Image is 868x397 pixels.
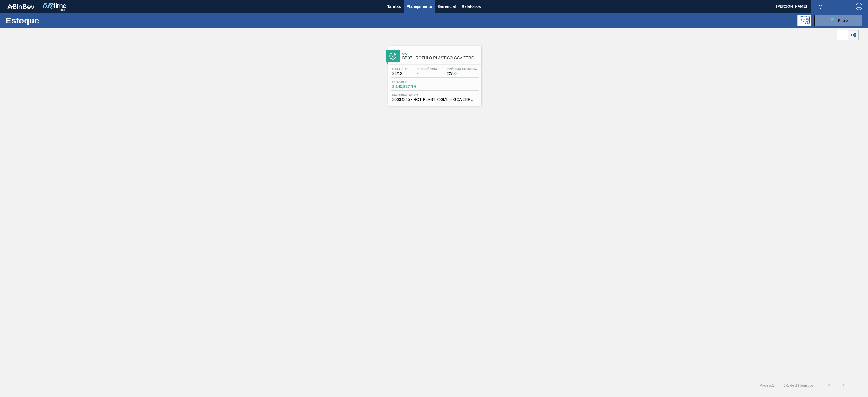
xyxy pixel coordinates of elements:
[438,3,456,10] span: Gerencial
[6,17,96,24] h1: Estoque
[402,52,479,55] span: Ok
[384,42,484,106] a: ÍconeOkBR07 - RÓTULO PLÁSTICO GCA ZERO 200ML HData out23/12Suficiência-Próxima Entrega22/10Estoqu...
[7,4,34,9] img: TNhmsLtSVTkK8tSr43FrP2fwEKptu5GPRR3wAAAABJRU5ErkJggg==
[822,378,836,392] button: <
[392,71,408,76] span: 23/12
[837,3,844,10] img: userActions
[417,67,437,71] span: Suficiência
[392,97,477,102] span: 30034325 - ROT PLAST 200ML H GCA ZERO S CL NIV25
[402,56,479,60] span: BR07 - RÓTULO PLÁSTICO GCA ZERO 200ML H
[848,30,859,40] div: Visão em Cards
[392,67,408,71] span: Data out
[811,3,830,10] button: Notificações
[389,53,396,60] img: Ícone
[836,378,850,392] button: >
[797,15,811,26] div: Pogramando: nenhum usuário selecionado
[417,71,437,76] span: -
[837,30,848,40] div: Visão em Lista
[407,3,432,10] span: Planejamento
[447,71,477,76] span: 22/10
[814,15,862,26] button: Filtro
[856,3,862,10] img: Logout
[392,84,432,89] span: 3.145,987 TH
[462,3,481,10] span: Relatórios
[760,383,774,387] span: Página : 1
[838,18,848,23] span: Filtro
[783,383,814,387] span: 1 - 1 de 1 Registros
[392,80,432,84] span: Estoque
[447,67,477,71] span: Próxima Entrega
[387,3,401,10] span: Tarefas
[392,93,477,97] span: Material ativo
